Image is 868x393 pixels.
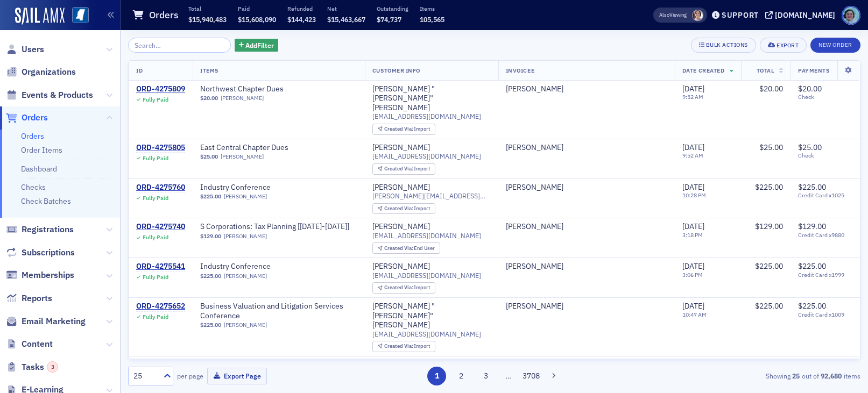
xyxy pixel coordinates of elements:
[372,232,481,240] span: [EMAIL_ADDRESS][DOMAIN_NAME]
[200,222,349,232] a: S Corporations: Tax Planning [[DATE]-[DATE]]
[384,206,431,212] div: Import
[372,262,430,271] div: [PERSON_NAME]
[200,95,218,102] span: $20.00
[47,361,58,373] div: 3
[372,222,430,232] a: [PERSON_NAME]
[682,142,704,152] span: [DATE]
[200,183,336,192] a: Industry Conference
[200,233,221,240] span: $129.00
[506,84,563,94] div: [PERSON_NAME]
[136,67,143,74] span: ID
[22,89,93,101] span: Events & Products
[136,84,185,94] a: ORD-4275809
[143,274,168,281] div: Fully Paid
[200,273,221,280] span: $225.00
[506,183,563,192] a: [PERSON_NAME]
[21,131,44,141] a: Orders
[372,163,435,175] div: Created Via: Import
[6,89,93,101] a: Events & Products
[133,370,157,382] div: 25
[143,234,168,241] div: Fully Paid
[506,302,563,311] a: [PERSON_NAME]
[506,143,667,153] span: Danna Napp
[682,191,706,199] time: 10:28 PM
[200,302,357,320] span: Business Valuation and Litigation Services Conference
[200,84,336,94] a: Northwest Chapter Dues
[200,262,336,271] span: Industry Conference
[372,341,435,352] div: Created Via: Import
[372,143,430,153] div: [PERSON_NAME]
[6,316,86,327] a: Email Marketing
[384,344,431,349] div: Import
[188,15,227,24] span: $15,940,483
[200,193,221,200] span: $225.00
[372,67,420,74] span: Customer Info
[6,247,75,259] a: Subscriptions
[506,222,563,232] a: [PERSON_NAME]
[755,261,783,271] span: $225.00
[136,262,185,271] a: ORD-4275541
[798,301,826,311] span: $225.00
[372,330,481,338] span: [EMAIL_ADDRESS][DOMAIN_NAME]
[372,124,435,135] div: Created Via: Import
[521,367,540,385] button: 3708
[136,302,185,311] div: ORD-4275652
[136,143,185,153] a: ORD-4275805
[506,84,667,94] span: Jessi Tolleson
[692,10,703,21] span: Lydia Carlisle
[238,15,276,24] span: $15,608,090
[384,246,435,252] div: End User
[224,321,267,328] a: [PERSON_NAME]
[6,112,48,124] a: Orders
[682,311,707,318] time: 10:47 AM
[21,196,71,206] a: Check Batches
[200,222,349,232] span: S Corporations: Tax Planning [2025-2026]
[136,183,185,192] a: ORD-4275760
[372,84,491,113] div: [PERSON_NAME] "[PERSON_NAME]" [PERSON_NAME]
[384,125,414,132] span: Created Via :
[15,8,65,25] img: SailAMX
[755,301,783,311] span: $225.00
[65,7,89,25] a: View Homepage
[798,142,822,152] span: $25.00
[6,269,74,281] a: Memberships
[188,5,227,12] p: Total
[6,361,58,373] a: Tasks3
[775,10,835,20] div: [DOMAIN_NAME]
[506,302,667,311] span: Charley Rafferty
[128,38,231,53] input: Search…
[200,143,336,153] a: East Central Chapter Dues
[691,38,756,53] button: Bulk Actions
[798,261,826,271] span: $225.00
[384,126,431,132] div: Import
[372,271,481,280] span: [EMAIL_ADDRESS][DOMAIN_NAME]
[6,44,44,55] a: Users
[372,302,491,330] a: [PERSON_NAME] "[PERSON_NAME]" [PERSON_NAME]
[842,6,860,25] span: Profile
[224,233,267,240] a: [PERSON_NAME]
[427,367,446,385] button: 1
[798,232,852,239] span: Credit Card x9880
[22,66,76,78] span: Organizations
[221,153,264,160] a: [PERSON_NAME]
[384,285,431,291] div: Import
[760,38,807,53] button: Export
[22,292,52,304] span: Reports
[759,142,783,152] span: $25.00
[372,282,435,294] div: Created Via: Import
[200,67,218,74] span: Items
[245,40,274,50] span: Add Filter
[327,15,365,24] span: $15,463,667
[798,221,826,231] span: $129.00
[506,262,563,271] div: [PERSON_NAME]
[287,15,316,24] span: $144,423
[221,95,264,102] a: [PERSON_NAME]
[377,15,401,24] span: $74,737
[372,192,491,200] span: [PERSON_NAME][EMAIL_ADDRESS][DOMAIN_NAME]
